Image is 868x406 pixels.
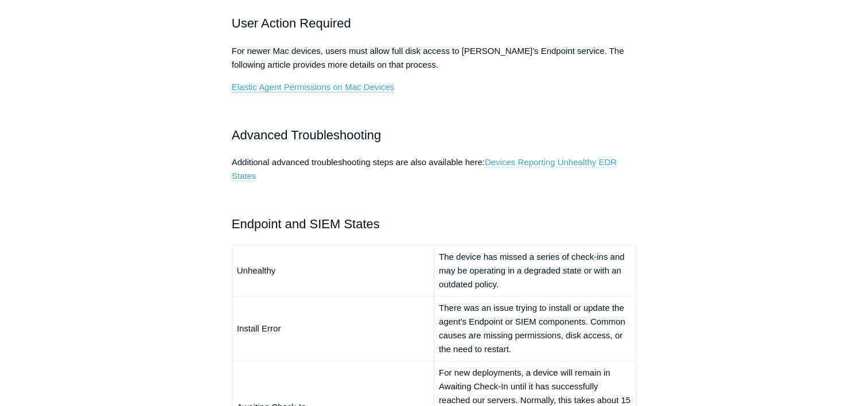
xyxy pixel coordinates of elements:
[232,157,617,181] a: Devices Reporting Unhealthy EDR States
[232,155,637,183] p: Additional advanced troubleshooting steps are also available here:
[232,125,637,145] h2: Advanced Troubleshooting
[434,296,636,361] td: There was an issue trying to install or update the agent's Endpoint or SIEM components. Common ca...
[434,245,636,296] td: The device has missed a series of check-ins and may be operating in a degraded state or with an o...
[232,296,434,361] td: Install Error
[232,214,637,234] h2: Endpoint and SIEM States
[232,13,637,33] h2: User Action Required
[232,44,637,72] p: For newer Mac devices, users must allow full disk access to [PERSON_NAME]'s Endpoint service. The...
[232,245,434,296] td: Unhealthy
[232,82,394,92] a: Elastic Agent Permissions on Mac Devices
